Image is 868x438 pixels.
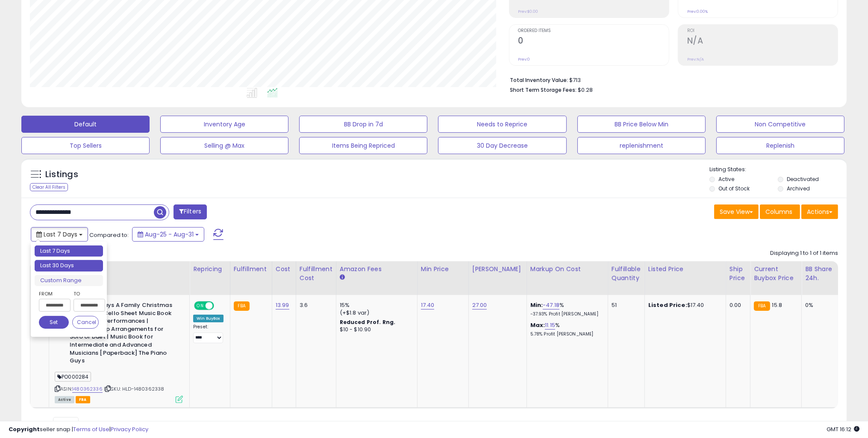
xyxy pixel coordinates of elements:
div: (+$1.8 var) [340,309,411,317]
button: Items Being Repriced [299,137,427,154]
button: Columns [760,204,800,219]
span: $0.28 [578,86,593,94]
span: All listings currently available for purchase on Amazon [55,396,74,403]
span: OFF [213,302,227,310]
div: Min Price [421,265,465,274]
div: Ship Price [730,265,747,283]
p: Listing States: [709,166,847,174]
b: Reduced Prof. Rng. [340,318,396,326]
button: Aug-25 - Aug-31 [132,227,204,242]
div: Clear All Filters [30,183,68,191]
div: $17.40 [648,301,719,309]
span: | SKU: HLD-1480362338 [104,385,165,392]
span: ROI [687,29,838,33]
label: To [74,289,99,298]
div: 51 [612,301,638,309]
a: 13.99 [276,301,289,310]
li: Last 7 Days [35,245,103,257]
span: 2025-09-8 16:12 GMT [827,425,859,433]
a: 27.00 [472,301,487,310]
button: Actions [801,204,838,219]
li: $713 [510,74,832,85]
div: Fulfillment [234,265,268,274]
div: Markup on Cost [530,265,604,274]
b: Total Inventory Value: [510,76,568,84]
a: Terms of Use [73,425,109,433]
div: Fulfillment Cost [300,265,332,283]
span: Aug-25 - Aug-31 [145,230,194,239]
a: 1480362336 [72,385,103,393]
button: Non Competitive [716,116,844,133]
div: 0.00 [730,301,744,309]
div: Amazon Fees [340,265,414,274]
div: Win BuyBox [193,315,224,322]
button: Top Sellers [21,137,150,154]
div: Repricing [193,265,227,274]
span: FBA [76,396,90,403]
h5: Listings [45,169,78,181]
th: The percentage added to the cost of goods (COGS) that forms the calculator for Min & Max prices. [527,261,608,295]
div: Preset: [193,324,224,343]
div: 15% [340,301,411,309]
b: Max: [530,321,545,329]
div: Current Buybox Price [754,265,798,283]
h2: N/A [687,36,838,47]
div: Cost [276,265,292,274]
div: seller snap | | [9,426,148,434]
span: 15.8 [772,301,783,309]
div: % [530,301,601,317]
div: BB Share 24h. [805,265,836,283]
p: -37.93% Profit [PERSON_NAME] [530,311,601,317]
span: Ordered Items [518,29,669,33]
b: Listed Price: [648,301,687,309]
small: FBA [234,301,250,311]
button: BB Price Below Min [577,116,706,133]
button: replenishment [577,137,706,154]
p: 5.78% Profit [PERSON_NAME] [530,331,601,337]
div: [PERSON_NAME] [472,265,523,274]
span: PO000284 [55,372,91,382]
button: Default [21,116,150,133]
b: The Piano Guys A Family Christmas | Piano and Cello Sheet Music Book for Holiday Performances | C... [70,301,174,367]
label: Out of Stock [718,185,750,192]
span: ON [195,302,206,310]
label: Archived [787,185,810,192]
span: Compared to: [89,231,129,239]
label: Deactivated [787,175,819,183]
a: 11.15 [545,321,555,330]
b: Short Term Storage Fees: [510,86,577,93]
button: BB Drop in 7d [299,116,427,133]
span: Columns [765,207,792,216]
strong: Copyright [9,425,40,433]
b: Min: [530,301,543,309]
button: Filters [174,204,207,219]
div: $10 - $10.90 [340,326,411,333]
div: Listed Price [648,265,722,274]
div: ASIN: [55,301,183,402]
div: % [530,321,601,337]
button: Selling @ Max [160,137,288,154]
small: Prev: N/A [687,57,704,62]
a: -47.18 [543,301,559,310]
button: 30 Day Decrease [438,137,566,154]
button: Inventory Age [160,116,288,133]
small: FBA [754,301,770,311]
span: Last 7 Days [44,230,77,239]
button: Last 7 Days [31,227,88,242]
div: Displaying 1 to 1 of 1 items [770,249,838,257]
h2: 0 [518,36,669,47]
button: Save View [714,204,759,219]
div: Title [53,265,186,274]
label: Active [718,175,734,183]
div: Fulfillable Quantity [612,265,641,283]
small: Prev: 0.00% [687,9,708,14]
button: Needs to Reprice [438,116,566,133]
button: Set [39,316,69,329]
small: Prev: 0 [518,57,530,62]
small: Prev: $0.00 [518,9,538,14]
label: From [39,289,69,298]
div: 0% [805,301,833,309]
a: 17.40 [421,301,435,310]
li: Last 30 Days [35,260,103,272]
button: Cancel [72,316,99,329]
